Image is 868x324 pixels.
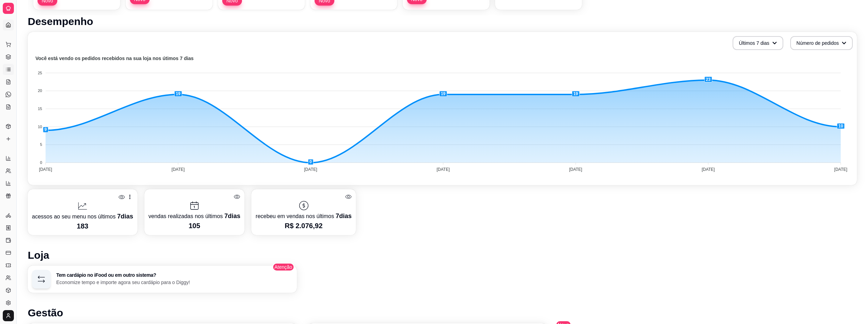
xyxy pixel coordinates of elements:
tspan: [DATE] [436,167,450,172]
span: 7 dias [336,213,352,219]
tspan: [DATE] [702,167,715,172]
button: Tem cardápio no iFood ou em outro sistema?Economize tempo e importe agora seu cardápio para o Diggy! [28,266,297,293]
p: Economize tempo e importe agora seu cardápio para o Diggy! [56,279,293,286]
tspan: 0 [40,160,42,165]
p: vendas realizadas nos últimos [149,211,241,221]
p: 183 [32,221,133,231]
p: recebeu em vendas nos últimos [256,211,351,221]
h1: Desempenho [28,15,857,28]
tspan: [DATE] [172,167,185,172]
tspan: [DATE] [834,167,848,172]
tspan: 10 [38,125,42,129]
span: 7 dias [224,213,240,219]
p: R$ 2.076,92 [256,221,351,231]
h1: Loja [28,249,857,261]
span: 7 dias [117,213,133,220]
p: 105 [149,221,241,231]
tspan: 20 [38,89,42,93]
tspan: [DATE] [304,167,317,172]
tspan: [DATE] [569,167,582,172]
p: acessos ao seu menu nos últimos [32,211,133,221]
tspan: 5 [40,142,42,147]
h3: Tem cardápio no iFood ou em outro sistema? [56,273,293,277]
button: Últimos 7 dias [733,36,783,50]
button: Número de pedidos [790,36,853,50]
tspan: [DATE] [39,167,52,172]
span: Atenção [272,263,294,271]
h1: Gestão [28,307,857,319]
tspan: 15 [38,107,42,111]
text: Você está vendo os pedidos recebidos na sua loja nos útimos 7 dias [35,56,194,61]
tspan: 25 [38,71,42,75]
